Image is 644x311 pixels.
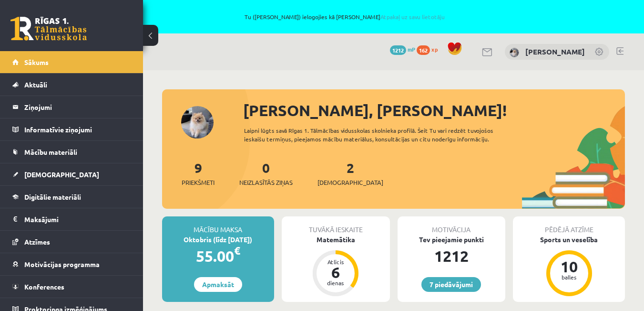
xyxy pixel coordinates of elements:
[317,178,383,187] span: [DEMOGRAPHIC_DATA]
[12,208,131,230] a: Maksājumi
[243,99,625,122] div: [PERSON_NAME], [PERSON_NAME]!
[182,178,215,187] span: Priekšmeti
[321,280,350,286] div: dienas
[12,186,131,208] a: Digitālie materiāli
[282,216,390,235] div: Tuvākā ieskaite
[417,45,442,53] a: 162 xp
[12,253,131,275] a: Motivācijas programma
[24,80,47,89] span: Aktuāli
[12,141,131,163] a: Mācību materiāli
[24,193,81,201] span: Digitālie materiāli
[282,235,390,245] div: Matemātika
[12,96,131,118] a: Ziņojumi
[398,235,506,245] div: Tev pieejamie punkti
[398,216,506,235] div: Motivācija
[234,244,240,257] span: €
[555,274,583,280] div: balles
[525,47,585,56] a: [PERSON_NAME]
[24,148,77,156] span: Mācību materiāli
[513,235,625,245] div: Sports un veselība
[380,13,445,21] a: Atpakaļ uz savu lietotāju
[10,17,87,41] a: Rīgas 1. Tālmācības vidusskola
[390,45,406,55] span: 1212
[282,235,390,298] a: Matemātika Atlicis 6 dienas
[12,276,131,298] a: Konferences
[12,74,131,96] a: Aktuāli
[12,51,131,73] a: Sākums
[513,235,625,298] a: Sports un veselība 10 balles
[24,58,49,66] span: Sākums
[510,48,519,57] img: Emīlija Kajaka
[239,159,293,187] a: 0Neizlasītās ziņas
[398,245,506,268] div: 1212
[182,159,215,187] a: 9Priekšmeti
[162,235,274,245] div: Oktobris (līdz [DATE])
[321,259,350,265] div: Atlicis
[24,282,64,291] span: Konferences
[24,237,50,246] span: Atzīmes
[555,259,583,274] div: 10
[321,265,350,280] div: 6
[239,178,293,187] span: Neizlasītās ziņas
[24,208,131,230] legend: Maksājumi
[12,118,131,140] a: Informatīvie ziņojumi
[162,245,274,268] div: 55.00
[24,118,131,140] legend: Informatīvie ziņojumi
[421,277,481,292] a: 7 piedāvājumi
[24,260,100,268] span: Motivācijas programma
[408,45,415,53] span: mP
[162,216,274,235] div: Mācību maksa
[24,96,131,118] legend: Ziņojumi
[417,45,430,55] span: 162
[244,126,522,143] div: Laipni lūgts savā Rīgas 1. Tālmācības vidusskolas skolnieka profilā. Šeit Tu vari redzēt tuvojošo...
[24,170,99,179] span: [DEMOGRAPHIC_DATA]
[194,277,242,292] a: Apmaksāt
[390,45,415,53] a: 1212 mP
[110,14,580,20] span: Tu ([PERSON_NAME]) ielogojies kā [PERSON_NAME]
[12,231,131,253] a: Atzīmes
[12,163,131,185] a: [DEMOGRAPHIC_DATA]
[317,159,383,187] a: 2[DEMOGRAPHIC_DATA]
[431,45,438,53] span: xp
[513,216,625,235] div: Pēdējā atzīme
